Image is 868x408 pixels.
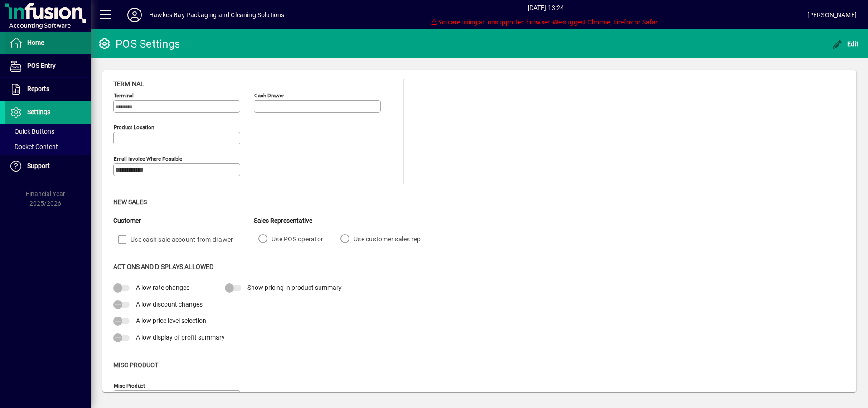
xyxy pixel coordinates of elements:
[27,39,44,46] span: Home
[113,263,213,270] span: Actions and Displays Allowed
[27,85,49,92] span: Reports
[27,162,50,169] span: Support
[829,36,861,52] button: Edit
[114,92,134,99] mat-label: Terminal
[136,301,203,308] span: Allow discount changes
[5,139,91,154] a: Docket Content
[149,8,285,22] div: Hawkes Bay Packaging and Cleaning Solutions
[114,156,182,162] mat-label: Email Invoice where possible
[254,216,434,226] div: Sales Representative
[27,62,56,69] span: POS Entry
[285,0,807,15] span: [DATE] 13:24
[5,124,91,139] a: Quick Buttons
[5,155,91,178] a: Support
[832,40,859,48] span: Edit
[254,92,284,99] mat-label: Cash Drawer
[114,124,154,130] mat-label: Product location
[807,8,857,22] div: [PERSON_NAME]
[97,37,180,51] div: POS Settings
[113,216,254,226] div: Customer
[136,284,189,291] span: Allow rate changes
[136,317,206,324] span: Allow price level selection
[114,383,145,389] mat-label: Misc Product
[285,15,807,29] span: You are using an unsupported browser. We suggest Chrome, Firefox or Safari.
[113,361,158,369] span: Misc Product
[136,334,225,341] span: Allow display of profit summary
[9,128,54,135] span: Quick Buttons
[9,143,58,150] span: Docket Content
[113,198,147,206] span: New Sales
[5,32,91,54] a: Home
[27,108,50,115] span: Settings
[120,7,149,23] button: Profile
[5,78,91,101] a: Reports
[5,55,91,77] a: POS Entry
[247,284,342,291] span: Show pricing in product summary
[113,80,144,87] span: Terminal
